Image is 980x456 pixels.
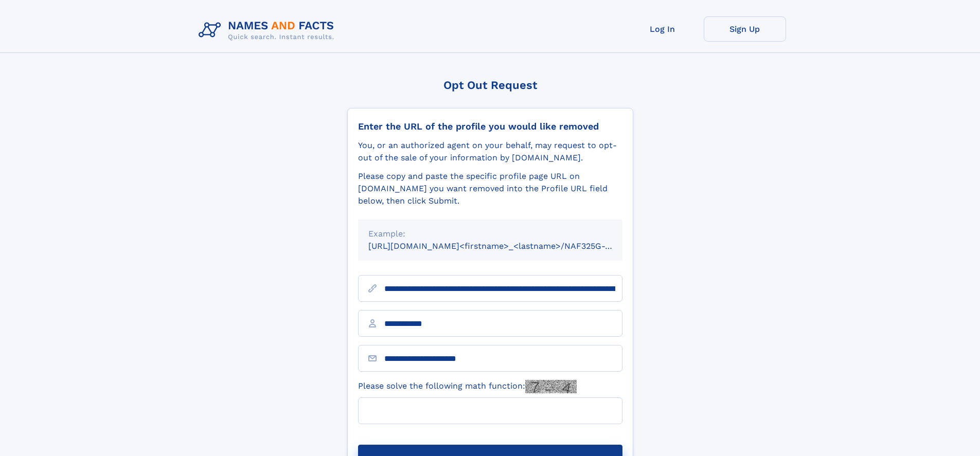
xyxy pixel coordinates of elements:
[194,16,343,44] img: Logo Names and Facts
[358,380,577,393] label: Please solve the following math function:
[704,16,786,42] a: Sign Up
[358,121,622,132] div: Enter the URL of the profile you would like removed
[358,170,622,207] div: Please copy and paste the specific profile page URL on [DOMAIN_NAME] you want removed into the Pr...
[621,16,704,42] a: Log In
[347,79,633,92] div: Opt Out Request
[358,139,622,164] div: You, or an authorized agent on your behalf, may request to opt-out of the sale of your informatio...
[368,228,612,240] div: Example:
[368,241,642,251] small: [URL][DOMAIN_NAME]<firstname>_<lastname>/NAF325G-xxxxxxxx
